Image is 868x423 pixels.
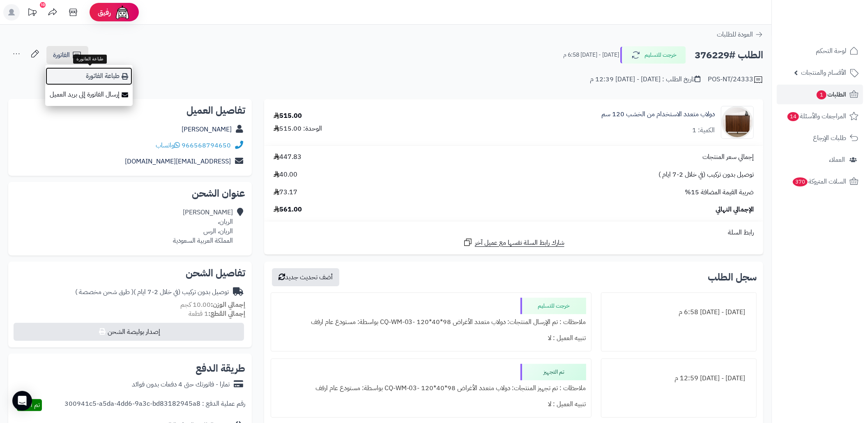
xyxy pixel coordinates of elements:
div: تم التجهيز [520,364,586,380]
span: 370 [792,177,808,187]
span: العودة للطلبات [717,30,753,39]
small: 10.00 كجم [180,300,245,310]
h2: عنوان الشحن [15,189,245,198]
strong: إجمالي القطع: [208,309,245,319]
div: الوحدة: 515.00 [274,124,322,133]
a: شارك رابط السلة نفسها مع عميل آخر [463,237,564,248]
div: تمارا - فاتورتك حتى 4 دفعات بدون فوائد [132,380,230,389]
img: 1752129109-1-90x90.jpg [721,106,753,139]
button: أضف تحديث جديد [272,268,339,286]
div: POS-NT/24333 [708,75,763,85]
div: رقم عملية الدفع : 300941c5-a5da-4dd6-9a3c-bd83182945a8 [64,399,245,411]
span: السلات المتروكة [792,176,846,187]
span: رفيق [98,7,111,17]
div: طباعة الفاتورة [73,55,107,64]
img: ai-face.png [114,4,131,21]
span: طلبات الإرجاع [813,132,846,144]
a: العملاء [777,150,863,170]
div: ملاحظات : تم تجهيز المنتجات: دولاب متعدد الأغراض 98*40*120 -CQ-WM-03 بواسطة: مستودع عام ارفف [276,380,586,396]
a: دولاب متعدد الاستخدام من الخشب 120 سم [601,110,715,119]
span: إجمالي سعر المنتجات [702,152,754,162]
div: تنبيه العميل : لا [276,396,586,412]
a: الطلبات1 [777,85,863,104]
a: الفاتورة [46,46,88,64]
strong: إجمالي الوزن: [211,300,245,310]
a: واتساب [156,140,180,150]
span: 40.00 [274,170,297,179]
a: لوحة التحكم [777,41,863,61]
span: لوحة التحكم [816,45,846,57]
a: السلات المتروكة370 [777,172,863,191]
h3: سجل الطلب [708,272,757,282]
span: المراجعات والأسئلة [787,110,846,122]
span: ضريبة القيمة المضافة 15% [685,188,754,197]
button: خرجت للتسليم [620,46,686,64]
span: 561.00 [274,205,302,214]
span: الطلبات [816,89,846,100]
div: تنبيه العميل : لا [276,330,586,346]
span: 1 [817,90,827,100]
a: العودة للطلبات [717,30,763,39]
span: توصيل بدون تركيب (في خلال 2-7 ايام ) [658,170,754,179]
small: [DATE] - [DATE] 6:58 م [563,51,619,59]
div: خرجت للتسليم [520,298,586,314]
span: 447.83 [274,152,302,162]
h2: تفاصيل العميل [15,106,245,115]
img: logo-2.png [812,6,860,23]
small: 1 قطعة [189,309,245,319]
a: [EMAIL_ADDRESS][DOMAIN_NAME] [125,156,231,166]
div: الكمية: 1 [692,126,715,135]
span: 73.17 [274,188,297,197]
span: الأقسام والمنتجات [801,67,846,78]
span: شارك رابط السلة نفسها مع عميل آخر [475,238,564,248]
h2: الطلب #376229 [695,47,763,64]
a: طلبات الإرجاع [777,128,863,148]
a: تحديثات المنصة [22,4,42,23]
div: ملاحظات : تم الإرسال المنتجات: دولاب متعدد الأغراض 98*40*120 -CQ-WM-03 بواسطة: مستودع عام ارفف [276,314,586,330]
div: [DATE] - [DATE] 12:59 م [606,370,751,386]
span: الإجمالي النهائي [716,205,754,214]
div: Open Intercom Messenger [12,391,32,411]
div: 10 [40,2,46,8]
a: إرسال الفاتورة إلى بريد العميل [45,85,133,104]
span: الفاتورة [53,50,70,60]
div: رابط السلة [267,228,760,237]
h2: طريقة الدفع [196,363,245,373]
a: المراجعات والأسئلة14 [777,106,863,126]
span: 14 [787,112,799,122]
span: العملاء [829,154,845,166]
span: ( طرق شحن مخصصة ) [75,287,134,297]
a: [PERSON_NAME] [182,124,232,134]
div: تاريخ الطلب : [DATE] - [DATE] 12:39 م [590,75,700,84]
div: [DATE] - [DATE] 6:58 م [606,304,751,320]
div: توصيل بدون تركيب (في خلال 2-7 ايام ) [75,287,229,297]
div: [PERSON_NAME] الريان، الريان، الرس المملكة العربية السعودية [173,208,233,245]
a: طباعة الفاتورة [45,67,133,85]
button: إصدار بوليصة الشحن [14,323,244,341]
a: 966568794650 [182,140,231,150]
h2: تفاصيل الشحن [15,268,245,278]
div: 515.00 [274,111,302,121]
